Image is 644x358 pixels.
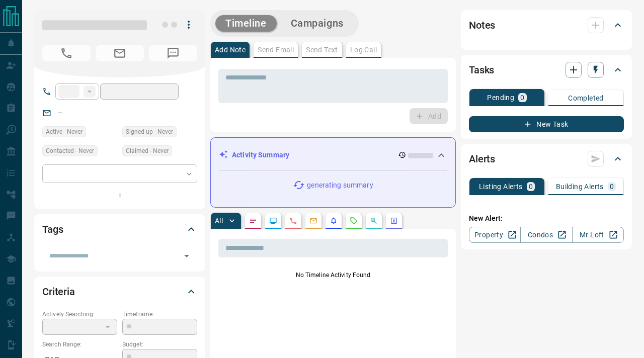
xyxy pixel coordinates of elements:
[215,217,223,224] p: All
[370,217,378,225] svg: Opportunities
[126,127,173,137] span: Signed up - Never
[215,46,246,53] p: Add Note
[122,310,197,319] p: Timeframe:
[42,280,197,304] div: Criteria
[249,217,257,225] svg: Notes
[309,217,317,225] svg: Emails
[469,151,495,167] h2: Alerts
[46,127,83,137] span: Active - Never
[46,146,94,156] span: Contacted - Never
[572,227,624,243] a: Mr.Loft
[479,183,523,190] p: Listing Alerts
[218,271,448,280] p: No Timeline Activity Found
[281,15,354,32] button: Campaigns
[42,217,197,241] div: Tags
[149,45,197,61] span: No Number
[289,217,297,225] svg: Calls
[42,284,75,300] h2: Criteria
[42,221,63,237] h2: Tags
[520,227,572,243] a: Condos
[568,95,604,102] p: Completed
[469,17,495,33] h2: Notes
[219,146,447,164] div: Activity Summary
[487,94,514,101] p: Pending
[58,109,62,117] a: --
[42,45,91,61] span: No Number
[122,340,197,349] p: Budget:
[469,213,624,224] p: New Alert:
[330,217,338,225] svg: Listing Alerts
[520,94,524,101] p: 0
[42,340,117,349] p: Search Range:
[232,150,289,160] p: Activity Summary
[469,147,624,171] div: Alerts
[469,62,494,78] h2: Tasks
[96,45,144,61] span: No Email
[215,15,277,32] button: Timeline
[469,13,624,37] div: Notes
[350,217,358,225] svg: Requests
[180,249,194,263] button: Open
[529,183,533,190] p: 0
[469,116,624,132] button: New Task
[610,183,614,190] p: 0
[269,217,277,225] svg: Lead Browsing Activity
[42,310,117,319] p: Actively Searching:
[469,227,521,243] a: Property
[390,217,398,225] svg: Agent Actions
[556,183,604,190] p: Building Alerts
[126,146,169,156] span: Claimed - Never
[307,180,373,191] p: generating summary
[469,58,624,82] div: Tasks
